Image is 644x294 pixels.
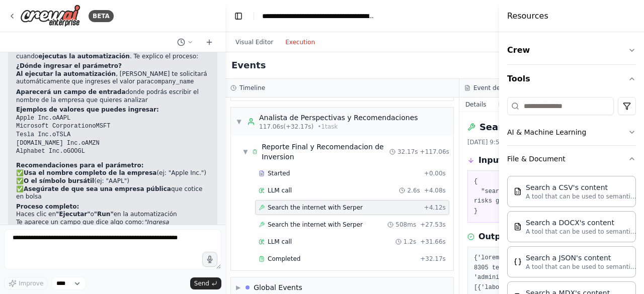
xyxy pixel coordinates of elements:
[404,238,416,246] span: 1.2s
[16,70,209,86] p: , [PERSON_NAME] te solicitará automáticamente que ingreses el valor para
[56,211,90,218] strong: "Ejecutar"
[16,44,209,60] p: Excelente pregunta. El parámetro se ingresa cuando . Te explico el proceso:
[514,187,522,195] img: CSVSearchTool
[239,84,265,92] h3: Timeline
[514,258,522,266] img: JSONSearchTool
[514,223,522,231] img: DOCXSearchTool
[16,211,209,219] li: Haces clic en o en la automatización
[229,36,279,48] button: Visual Editor
[16,115,52,122] code: Apple Inc.
[420,238,446,246] span: + 31.66s
[459,97,493,112] button: Details
[24,177,94,184] strong: O el símbolo bursátil
[262,11,375,21] nav: breadcrumb
[16,114,209,123] li: o
[202,252,217,267] button: Click to speak your automation idea
[420,255,446,263] span: + 32.17s
[268,255,300,263] span: Completed
[16,219,169,234] em: "Ingresa company_name:"
[424,169,446,177] span: + 0.00s
[16,140,82,147] code: [DOMAIN_NAME] Inc.
[424,186,446,194] span: + 4.08s
[16,70,116,77] strong: Al ejecutar la automatización
[96,123,111,130] code: MSFT
[16,203,79,210] strong: Proceso completo:
[262,142,389,162] div: Reporte Final y Recomendacion de Inversion
[424,204,446,212] span: + 4.12s
[85,140,100,147] code: AMZN
[236,283,240,291] span: ▶
[420,221,446,229] span: + 27.53s
[526,192,636,201] p: A tool that can be used to semantic search a query from a CSV's content.
[16,169,209,201] p: ✅ (ej: "Apple Inc.") ✅ (ej: "AAPL") ✅ que cotice en bolsa
[254,282,302,292] div: Global Events
[16,88,126,95] strong: Aparecerá un campo de entrada
[507,10,548,22] h4: Resources
[16,88,209,104] p: donde podrás escribir el nombre de la empresa que quieres analizar
[20,5,80,27] img: Logo
[94,211,114,218] strong: "Run"
[16,62,122,69] strong: ¿Dónde ingresar el parámetro?
[407,186,420,194] span: 2.6s
[4,277,48,290] button: Improve
[38,53,130,60] strong: ejecutas la automatización
[268,169,290,177] span: Started
[507,146,636,172] button: File & Document
[190,277,221,289] button: Send
[56,131,70,138] code: TSLA
[478,231,510,243] h3: Output
[150,78,194,85] code: company_name
[236,118,242,126] span: ▼
[397,148,418,156] span: 32.17s
[526,263,636,271] p: A tool that can be used to semantic search a query from a JSON's content.
[507,119,636,145] button: AI & Machine Learning
[507,65,636,93] button: Tools
[259,113,418,123] div: Analista de Perspectivas y Recomendaciones
[231,9,246,23] button: Hide left sidebar
[526,228,636,236] p: A tool that can be used to semantic search a query from a DOCX's content.
[231,58,266,72] h2: Events
[16,106,159,113] strong: Ejemplos de valores que puedes ingresar:
[24,185,171,192] strong: Asegúrate de que sea una empresa pública
[473,84,513,92] h3: Event details
[67,148,85,155] code: GOOGL
[259,123,313,131] span: 117.06s (+32.17s)
[16,139,209,148] li: o
[173,36,197,48] button: Switch to previous chat
[19,279,43,287] span: Improve
[201,36,217,48] button: Start a new chat
[24,169,156,176] strong: Usa el nombre completo de la empresa
[16,131,209,139] li: o
[16,123,92,130] code: Microsoft Corporation
[317,123,338,131] span: • 1 task
[420,148,449,156] span: + 117.06s
[16,147,209,156] li: o
[478,154,503,166] h3: Input
[526,253,636,263] div: Search a JSON's content
[56,115,70,122] code: AAPL
[194,279,209,287] span: Send
[89,10,114,22] div: BETA
[243,148,248,156] span: ▼
[268,221,363,229] span: Search the internet with Serper
[507,36,636,64] button: Crew
[268,238,292,246] span: LLM call
[16,219,209,234] li: Te aparece un campo que dice algo como:
[479,120,642,134] h2: Search the internet with Serper
[526,218,636,228] div: Search a DOCX's content
[16,131,52,138] code: Tesla Inc.
[526,182,636,192] div: Search a CSV's content
[16,148,63,155] code: Alphabet Inc.
[268,204,363,212] span: Search the internet with Serper
[268,186,292,194] span: LLM call
[395,221,416,229] span: 508ms
[279,36,321,48] button: Execution
[16,122,209,131] li: o
[492,97,533,112] button: Raw Data
[16,162,143,169] strong: Recomendaciones para el parámetro:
